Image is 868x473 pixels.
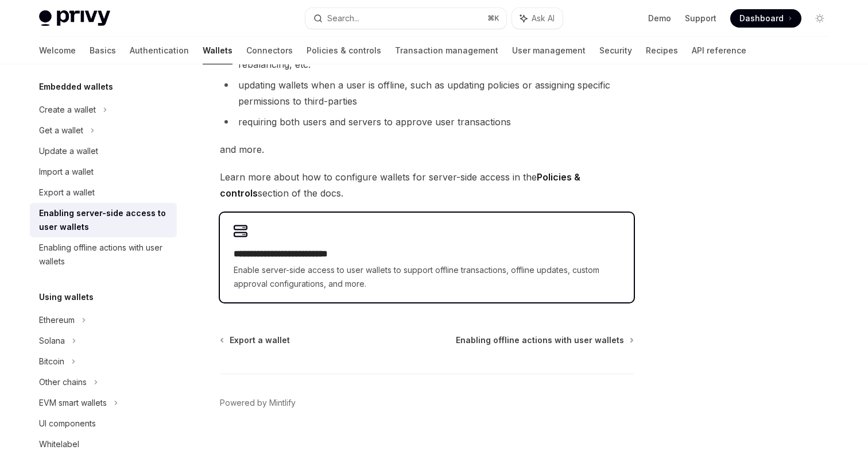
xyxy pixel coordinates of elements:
[307,37,381,64] a: Policies & controls
[305,8,506,29] button: Search...⌘K
[246,37,293,64] a: Connectors
[39,355,64,368] div: Bitcoin
[39,417,96,430] div: UI components
[512,37,586,64] a: User management
[30,237,177,272] a: Enabling offline actions with user wallets
[39,437,79,451] div: Whitelabel
[39,396,107,410] div: EVM smart wallets
[39,165,94,179] div: Import a wallet
[220,397,296,409] a: Powered by Mintlify
[39,80,113,94] h5: Embedded wallets
[599,37,632,64] a: Security
[30,161,177,182] a: Import a wallet
[221,334,290,346] a: Export a wallet
[39,334,65,348] div: Solana
[739,13,784,24] span: Dashboard
[395,37,498,64] a: Transaction management
[646,37,678,64] a: Recipes
[648,13,671,24] a: Demo
[456,334,633,346] a: Enabling offline actions with user wallets
[39,10,110,26] img: light logo
[90,37,116,64] a: Basics
[39,290,94,304] h5: Using wallets
[230,334,290,346] span: Export a wallet
[39,144,98,158] div: Update a wallet
[220,141,634,157] span: and more.
[39,313,75,327] div: Ethereum
[30,434,177,455] a: Whitelabel
[39,241,170,268] div: Enabling offline actions with user wallets
[327,11,359,25] div: Search...
[220,169,634,201] span: Learn more about how to configure wallets for server-side access in the section of the docs.
[685,13,716,24] a: Support
[512,8,563,29] button: Ask AI
[39,103,96,117] div: Create a wallet
[39,37,76,64] a: Welcome
[811,9,829,28] button: Toggle dark mode
[130,37,189,64] a: Authentication
[730,9,801,28] a: Dashboard
[456,334,624,346] span: Enabling offline actions with user wallets
[30,203,177,237] a: Enabling server-side access to user wallets
[39,375,87,389] div: Other chains
[39,206,170,234] div: Enabling server-side access to user wallets
[30,141,177,161] a: Update a wallet
[30,182,177,203] a: Export a wallet
[39,124,83,137] div: Get a wallet
[203,37,232,64] a: Wallets
[39,186,95,199] div: Export a wallet
[234,263,620,291] span: Enable server-side access to user wallets to support offline transactions, offline updates, custo...
[692,37,746,64] a: API reference
[30,413,177,434] a: UI components
[220,114,634,130] li: requiring both users and servers to approve user transactions
[487,14,499,23] span: ⌘ K
[220,77,634,109] li: updating wallets when a user is offline, such as updating policies or assigning specific permissi...
[532,13,555,24] span: Ask AI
